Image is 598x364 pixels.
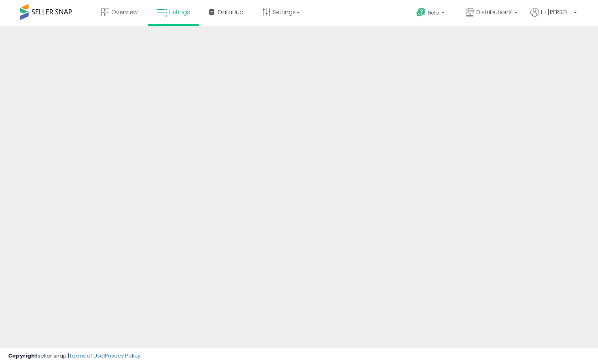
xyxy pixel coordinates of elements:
span: Overview [111,8,138,16]
span: Hi [PERSON_NAME] [541,8,571,16]
span: Help [428,9,439,16]
div: seller snap | | [8,352,140,360]
span: Listings [169,8,190,16]
a: Help [410,1,453,26]
a: Terms of Use [69,352,104,360]
i: Get Help [416,7,426,17]
a: Privacy Policy [105,352,140,360]
span: DistributionX [476,8,512,16]
strong: Copyright [8,352,38,360]
span: DataHub [218,8,244,16]
a: Hi [PERSON_NAME] [530,8,577,26]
